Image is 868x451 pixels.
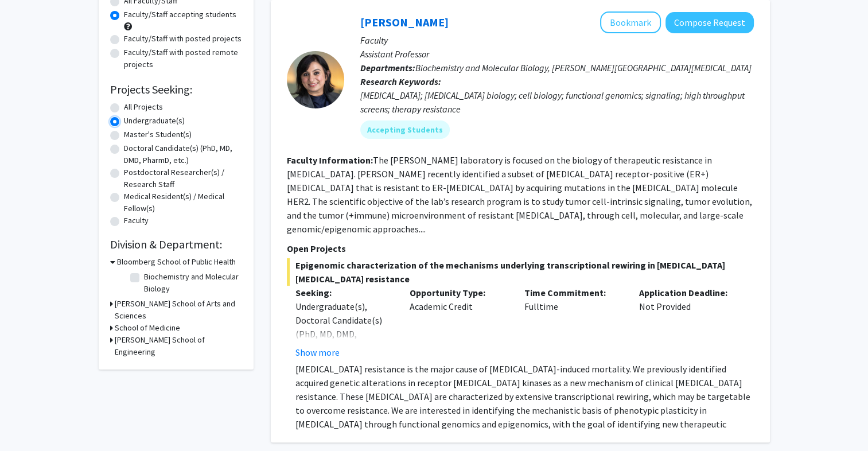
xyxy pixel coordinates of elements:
[287,154,373,166] b: Faculty Information:
[295,286,393,300] p: Seeking:
[401,286,516,359] div: Academic Credit
[295,300,393,423] div: Undergraduate(s), Doctoral Candidate(s) (PhD, MD, DMD, PharmD, etc.), Postdoctoral Researcher(s) ...
[124,215,149,227] label: Faculty
[124,115,185,127] label: Undergraduate(s)
[360,76,441,87] b: Research Keywords:
[360,15,449,29] a: [PERSON_NAME]
[124,129,192,141] label: Master's Student(s)
[295,345,340,359] button: Show more
[287,258,754,286] span: Epigenomic characterization of the mechanisms underlying transcriptional rewiring in [MEDICAL_DAT...
[639,286,737,300] p: Application Deadline:
[524,286,622,300] p: Time Commitment:
[360,120,450,139] mat-chip: Accepting Students
[295,362,754,445] p: [MEDICAL_DATA] resistance is the major cause of [MEDICAL_DATA]-induced mortality. We previously i...
[115,334,242,358] h3: [PERSON_NAME] School of Engineering
[144,271,239,295] label: Biochemistry and Molecular Biology
[516,286,630,359] div: Fulltime
[410,286,507,300] p: Opportunity Type:
[124,46,242,71] label: Faculty/Staff with posted remote projects
[124,101,163,113] label: All Projects
[110,83,242,96] h2: Projects Seeking:
[415,62,752,73] span: Biochemistry and Molecular Biology, [PERSON_NAME][GEOGRAPHIC_DATA][MEDICAL_DATA]
[117,256,236,268] h3: Bloomberg School of Public Health
[665,12,754,33] button: Compose Request to Utthara Nayar
[110,238,242,251] h2: Division & Department:
[124,166,242,190] label: Postdoctoral Researcher(s) / Research Staff
[287,242,754,255] p: Open Projects
[124,9,236,21] label: Faculty/Staff accepting students
[115,322,180,334] h3: School of Medicine
[287,154,752,235] fg-read-more: The [PERSON_NAME] laboratory is focused on the biology of therapeutic resistance in [MEDICAL_DATA...
[360,62,415,73] b: Departments:
[360,47,754,61] p: Assistant Professor
[124,190,242,215] label: Medical Resident(s) / Medical Fellow(s)
[9,399,49,442] iframe: Chat
[630,286,745,359] div: Not Provided
[600,11,661,33] button: Add Utthara Nayar to Bookmarks
[360,33,754,47] p: Faculty
[360,88,754,116] div: [MEDICAL_DATA]; [MEDICAL_DATA] biology; cell biology; functional genomics; signaling; high throug...
[115,298,242,322] h3: [PERSON_NAME] School of Arts and Sciences
[124,33,242,45] label: Faculty/Staff with posted projects
[124,142,242,166] label: Doctoral Candidate(s) (PhD, MD, DMD, PharmD, etc.)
